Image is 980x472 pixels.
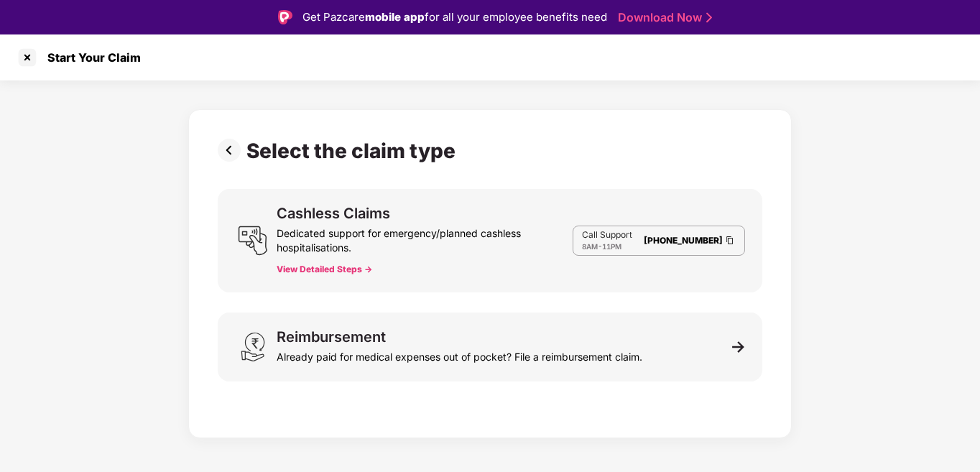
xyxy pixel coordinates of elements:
[277,344,642,364] div: Already paid for medical expenses out of pocket? File a reimbursement claim.
[277,330,386,344] div: Reimbursement
[218,139,246,162] img: svg+xml;base64,PHN2ZyBpZD0iUHJldi0zMngzMiIgeG1sbnM9Imh0dHA6Ly93d3cudzMub3JnLzIwMDAvc3ZnIiB3aWR0aD...
[582,241,632,252] div: -
[302,9,607,26] div: Get Pazcare for all your employee benefits need
[644,235,723,246] a: [PHONE_NUMBER]
[365,10,425,24] strong: mobile app
[724,234,736,246] img: Clipboard Icon
[246,139,461,163] div: Select the claim type
[238,332,268,362] img: svg+xml;base64,PHN2ZyB3aWR0aD0iMjQiIGhlaWdodD0iMzEiIHZpZXdCb3g9IjAgMCAyNCAzMSIgZmlsbD0ibm9uZSIgeG...
[582,242,598,251] span: 8AM
[238,226,268,256] img: svg+xml;base64,PHN2ZyB3aWR0aD0iMjQiIGhlaWdodD0iMjUiIHZpZXdCb3g9IjAgMCAyNCAyNSIgZmlsbD0ibm9uZSIgeG...
[277,221,573,255] div: Dedicated support for emergency/planned cashless hospitalisations.
[582,229,632,241] p: Call Support
[706,10,712,25] img: Stroke
[732,341,745,353] img: svg+xml;base64,PHN2ZyB3aWR0aD0iMTEiIGhlaWdodD0iMTEiIHZpZXdCb3g9IjAgMCAxMSAxMSIgZmlsbD0ibm9uZSIgeG...
[602,242,621,251] span: 11PM
[277,264,372,275] button: View Detailed Steps ->
[278,10,292,24] img: Logo
[39,50,141,65] div: Start Your Claim
[277,206,390,221] div: Cashless Claims
[618,10,708,25] a: Download Now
